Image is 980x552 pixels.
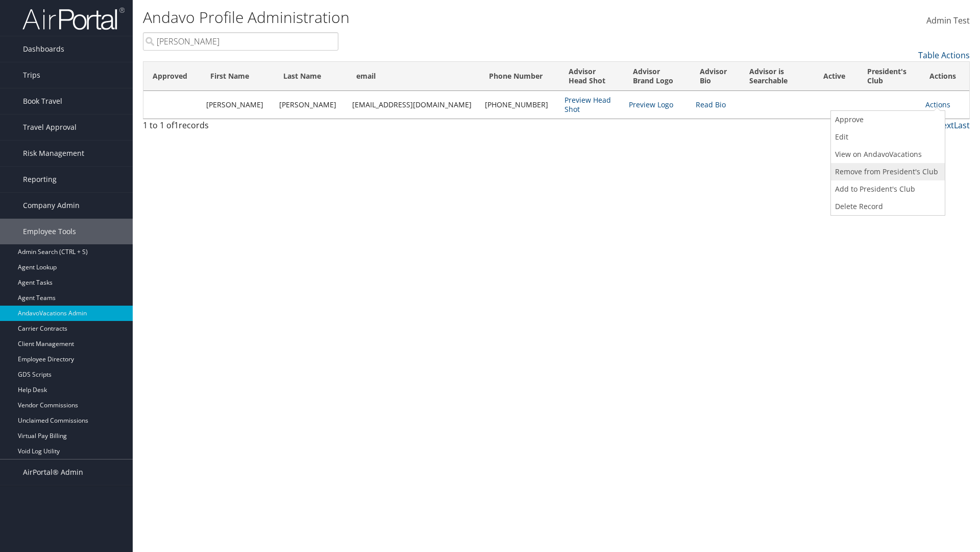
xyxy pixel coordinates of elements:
[143,7,694,28] h1: Andavo Profile Administration
[691,62,740,91] th: Advisor Bio: activate to sort column ascending
[480,62,559,91] th: Phone Number: activate to sort column ascending
[831,146,942,163] a: View on AndavoVacations
[559,62,624,91] th: Advisor Head Shot: activate to sort column ascending
[174,120,179,131] span: 1
[624,62,691,91] th: Advisor Brand Logo: activate to sort column ascending
[347,62,479,91] th: email: activate to sort column ascending
[143,119,338,136] div: 1 to 1 of records
[831,198,942,215] a: Delete Record
[925,100,950,109] a: Actions
[918,50,970,61] a: Table Actions
[23,141,84,166] span: Risk Management
[23,114,77,140] span: Travel Approval
[23,193,80,218] span: Company Admin
[201,62,274,91] th: First Name: activate to sort column ascending
[831,163,942,180] a: Remove from President's Club
[954,120,970,131] a: Last
[22,7,125,31] img: airportal-logo.png
[23,459,83,485] span: AirPortal® Admin
[926,5,970,37] a: Admin Test
[347,91,479,119] td: [EMAIL_ADDRESS][DOMAIN_NAME]
[565,95,611,114] a: Preview Head Shot
[831,111,942,128] a: Approve
[23,167,57,192] span: Reporting
[920,62,969,91] th: Actions
[23,36,64,62] span: Dashboards
[23,219,76,244] span: Employee Tools
[143,62,201,91] th: Approved: activate to sort column ascending
[23,62,40,88] span: Trips
[926,15,970,26] span: Admin Test
[480,91,559,119] td: [PHONE_NUMBER]
[274,62,347,91] th: Last Name: activate to sort column ascending
[858,62,921,91] th: President's Club: activate to sort column ascending
[696,100,726,109] a: Read Bio
[143,32,338,51] input: Search
[740,62,814,91] th: Advisor is Searchable: activate to sort column ascending
[201,91,274,119] td: [PERSON_NAME]
[831,180,942,198] a: Add to President's Club
[629,100,673,109] a: Preview Logo
[23,88,62,114] span: Book Travel
[814,62,858,91] th: Active: activate to sort column ascending
[831,128,942,146] a: Edit
[274,91,347,119] td: [PERSON_NAME]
